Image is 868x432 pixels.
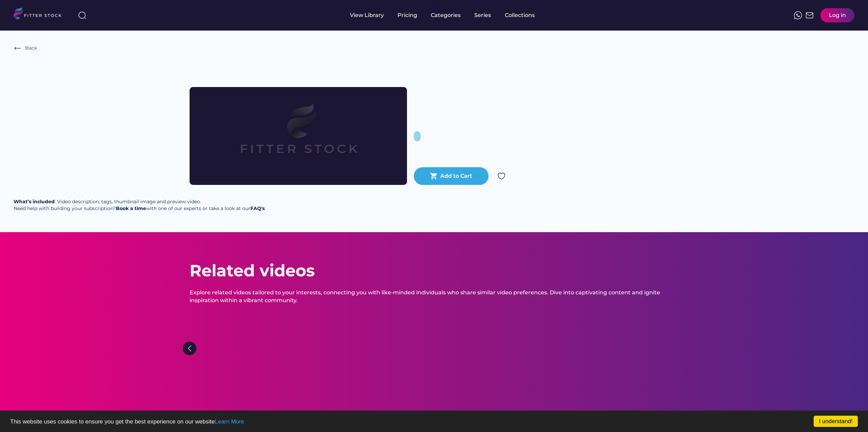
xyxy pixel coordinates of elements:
[814,416,858,427] a: I understand!
[14,44,22,52] img: Frame%20%286%29.svg
[183,342,196,355] img: Group%201000002322%20%281%29.svg
[190,289,679,304] div: Explore related videos tailored to your interests, connecting you with like-minded individuals wh...
[25,45,37,52] div: Back
[14,7,67,21] img: LOGO.svg
[829,12,846,19] div: Log in
[215,418,244,425] a: Learn More
[397,12,417,19] div: Pricing
[440,172,472,180] div: Add to Cart
[805,11,814,19] img: Frame%2051.svg
[474,12,491,19] div: Series
[116,205,146,211] a: Book a time
[78,11,86,19] img: search-normal%203.svg
[10,419,858,425] p: This website uses cookies to ensure you get the best experience on our website
[14,198,55,205] strong: What’s included
[431,3,440,10] div: fvck
[794,11,802,19] img: meteor-icons_whatsapp%20%281%29.svg
[350,12,384,19] div: View Library
[505,12,535,19] div: Collections
[497,172,506,180] img: Group%201000002324.svg
[211,87,385,185] img: Frame%2079%20%281%29.svg
[430,172,438,180] button: shopping_cart
[14,198,265,212] div: : Video description, tags, thumbnail image and preview video. Need help with building your subscr...
[250,205,265,211] a: FAQ's
[190,259,315,282] div: Related videos
[431,12,461,19] div: Categories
